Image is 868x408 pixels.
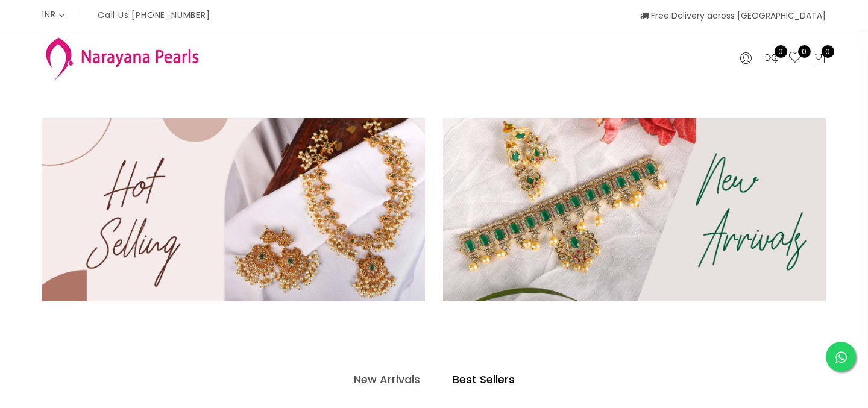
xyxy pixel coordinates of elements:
span: Free Delivery across [GEOGRAPHIC_DATA] [640,10,826,22]
span: 0 [798,45,811,58]
h4: New Arrivals [354,372,420,387]
a: 0 [788,51,802,66]
button: 0 [811,51,826,66]
a: 0 [764,51,779,66]
h4: Best Sellers [453,372,515,387]
span: 0 [822,45,834,58]
span: 0 [775,45,787,58]
p: Call Us [PHONE_NUMBER] [98,11,210,19]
